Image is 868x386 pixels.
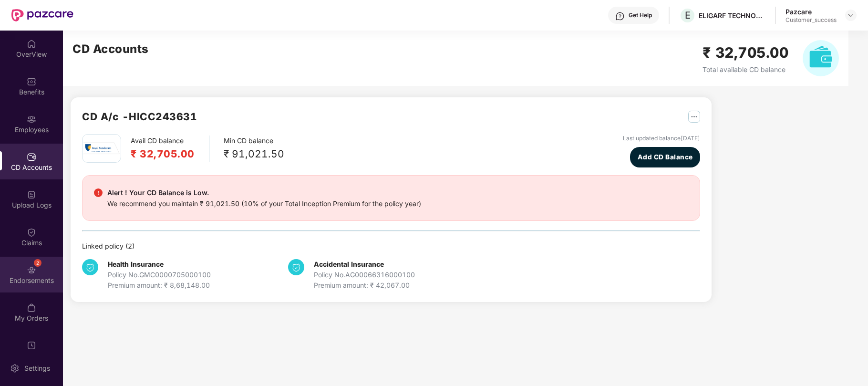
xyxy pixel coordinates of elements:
div: Alert ! Your CD Balance is Low. [107,187,421,198]
img: svg+xml;base64,PHN2ZyBpZD0iSGVscC0zMngzMiIgeG1sbnM9Imh0dHA6Ly93d3cudzMub3JnLzIwMDAvc3ZnIiB3aWR0aD... [615,11,625,21]
div: Pazcare [785,7,837,16]
div: 2 [34,259,41,267]
div: Policy No. GMC0000705000100 [108,270,211,280]
span: Total available CD balance [703,65,785,73]
h2: CD Accounts [72,40,149,58]
div: ELIGARF TECHNOLOGIES PRIVATE LIMITED [699,11,765,20]
b: Health Insurance [108,260,164,268]
img: svg+xml;base64,PHN2ZyBpZD0iQ0RfQWNjb3VudHMiIGRhdGEtbmFtZT0iQ0QgQWNjb3VudHMiIHhtbG5zPSJodHRwOi8vd3... [27,152,36,162]
img: svg+xml;base64,PHN2ZyB4bWxucz0iaHR0cDovL3d3dy53My5vcmcvMjAwMC9zdmciIHdpZHRoPSIzNCIgaGVpZ2h0PSIzNC... [82,259,98,275]
span: E [685,10,691,21]
img: svg+xml;base64,PHN2ZyBpZD0iQmVuZWZpdHMiIHhtbG5zPSJodHRwOi8vd3d3LnczLm9yZy8yMDAwL3N2ZyIgd2lkdGg9Ij... [27,77,36,86]
h2: ₹ 32,705.00 [703,42,789,64]
h2: CD A/c - HICC243631 [82,109,197,125]
img: New Pazcare Logo [11,9,73,21]
img: svg+xml;base64,PHN2ZyBpZD0iVXBsb2FkX0xvZ3MiIGRhdGEtbmFtZT0iVXBsb2FkIExvZ3MiIHhtbG5zPSJodHRwOi8vd3... [27,190,36,199]
button: Add CD Balance [630,147,700,167]
div: Last updated balance [DATE] [623,134,700,143]
div: Min CD balance [224,136,284,162]
div: Linked policy ( 2 ) [82,241,700,251]
div: Avail CD balance [131,136,209,162]
div: Settings [21,364,53,373]
div: ₹ 91,021.50 [224,146,284,162]
div: Policy No. AG00066316000100 [314,270,415,280]
b: Accidental Insurance [314,260,384,268]
div: Customer_success [785,16,837,24]
img: svg+xml;base64,PHN2ZyB4bWxucz0iaHR0cDovL3d3dy53My5vcmcvMjAwMC9zdmciIHdpZHRoPSIyNSIgaGVpZ2h0PSIyNS... [688,111,700,123]
div: Premium amount: ₹ 42,067.00 [314,280,415,291]
div: Get Help [629,11,652,19]
img: svg+xml;base64,PHN2ZyBpZD0iRW5kb3JzZW1lbnRzIiB4bWxucz0iaHR0cDovL3d3dy53My5vcmcvMjAwMC9zdmciIHdpZH... [27,265,36,275]
span: Add CD Balance [638,152,693,162]
img: svg+xml;base64,PHN2ZyB4bWxucz0iaHR0cDovL3d3dy53My5vcmcvMjAwMC9zdmciIHdpZHRoPSIzNCIgaGVpZ2h0PSIzNC... [288,259,304,275]
img: svg+xml;base64,PHN2ZyBpZD0iQ2xhaW0iIHhtbG5zPSJodHRwOi8vd3d3LnczLm9yZy8yMDAwL3N2ZyIgd2lkdGg9IjIwIi... [27,228,36,237]
img: svg+xml;base64,PHN2ZyBpZD0iRW1wbG95ZWVzIiB4bWxucz0iaHR0cDovL3d3dy53My5vcmcvMjAwMC9zdmciIHdpZHRoPS... [27,115,36,124]
img: svg+xml;base64,PHN2ZyBpZD0iTXlfT3JkZXJzIiBkYXRhLW5hbWU9Ik15IE9yZGVycyIgeG1sbnM9Imh0dHA6Ly93d3cudz... [27,303,36,313]
img: svg+xml;base64,PHN2ZyB4bWxucz0iaHR0cDovL3d3dy53My5vcmcvMjAwMC9zdmciIHhtbG5zOnhsaW5rPSJodHRwOi8vd3... [803,40,839,76]
div: We recommend you maintain ₹ 91,021.50 (10% of your Total Inception Premium for the policy year) [107,198,421,209]
h2: ₹ 32,705.00 [131,146,195,162]
img: svg+xml;base64,PHN2ZyBpZD0iU2V0dGluZy0yMHgyMCIgeG1sbnM9Imh0dHA6Ly93d3cudzMub3JnLzIwMDAvc3ZnIiB3aW... [10,364,20,373]
img: svg+xml;base64,PHN2ZyBpZD0iSG9tZSIgeG1sbnM9Imh0dHA6Ly93d3cudzMub3JnLzIwMDAvc3ZnIiB3aWR0aD0iMjAiIG... [27,39,36,49]
img: svg+xml;base64,PHN2ZyBpZD0iVXBkYXRlZCIgeG1sbnM9Imh0dHA6Ly93d3cudzMub3JnLzIwMDAvc3ZnIiB3aWR0aD0iMj... [27,341,36,350]
img: rsi.png [83,142,120,155]
img: svg+xml;base64,PHN2ZyBpZD0iRHJvcGRvd24tMzJ4MzIiIHhtbG5zPSJodHRwOi8vd3d3LnczLm9yZy8yMDAwL3N2ZyIgd2... [847,11,855,19]
div: Premium amount: ₹ 8,68,148.00 [108,280,211,291]
img: svg+xml;base64,PHN2ZyBpZD0iRGFuZ2VyX2FsZXJ0IiBkYXRhLW5hbWU9IkRhbmdlciBhbGVydCIgeG1sbnM9Imh0dHA6Ly... [94,188,103,197]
